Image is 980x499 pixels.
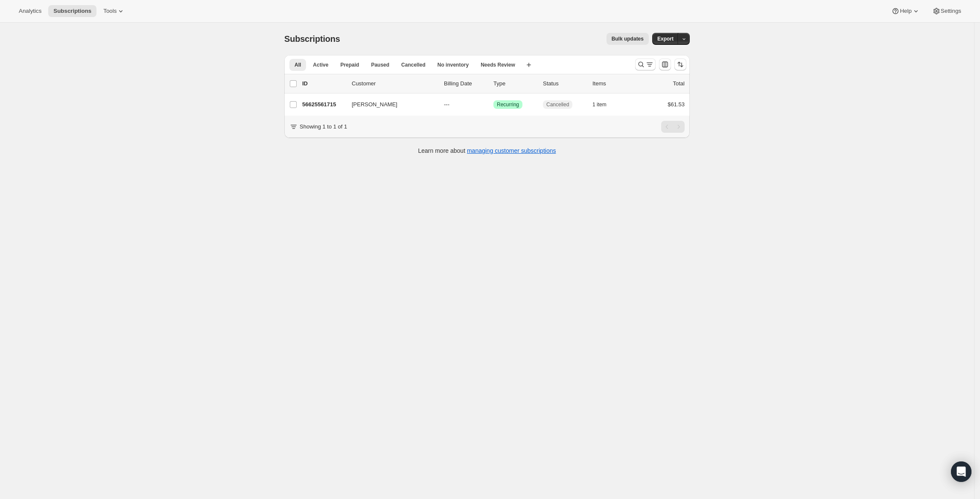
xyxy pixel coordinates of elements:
[635,58,656,70] button: Search and filter results
[401,61,426,68] span: Cancelled
[53,8,91,15] span: Subscriptions
[302,79,685,88] div: IDCustomerBilling DateTypeStatusItemsTotal
[941,8,961,15] span: Settings
[313,61,328,68] span: Active
[444,79,487,88] p: Billing Date
[444,101,449,108] span: ---
[493,79,536,88] div: Type
[302,99,685,111] div: 56625561715[PERSON_NAME]---SuccessRecurringCancelled1 item$61.53
[19,8,41,15] span: Analytics
[900,8,911,15] span: Help
[886,5,925,17] button: Help
[497,101,519,108] span: Recurring
[592,79,635,88] div: Items
[371,61,389,68] span: Paused
[592,99,616,111] button: 1 item
[302,100,345,109] p: 56625561715
[657,35,674,42] span: Export
[481,61,515,68] span: Needs Review
[652,33,679,45] button: Export
[340,61,359,68] span: Prepaid
[661,121,685,133] nav: Pagination
[674,58,686,70] button: Sort the results
[347,98,432,111] button: [PERSON_NAME]
[659,58,671,70] button: Customize table column order and visibility
[48,5,96,17] button: Subscriptions
[467,147,556,154] a: managing customer subscriptions
[668,101,685,108] span: $61.53
[103,8,117,15] span: Tools
[352,79,437,88] p: Customer
[352,100,397,109] span: [PERSON_NAME]
[302,79,345,88] p: ID
[98,5,130,17] button: Tools
[284,34,340,44] span: Subscriptions
[612,35,644,42] span: Bulk updates
[951,461,971,482] div: Open Intercom Messenger
[607,33,649,45] button: Bulk updates
[295,61,301,68] span: All
[927,5,966,17] button: Settings
[14,5,47,17] button: Analytics
[418,146,556,155] p: Learn more about
[546,101,569,108] span: Cancelled
[522,59,536,71] button: Create new view
[543,79,586,88] p: Status
[437,61,469,68] span: No inventory
[300,123,347,131] p: Showing 1 to 1 of 1
[673,79,685,88] p: Total
[592,101,607,108] span: 1 item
